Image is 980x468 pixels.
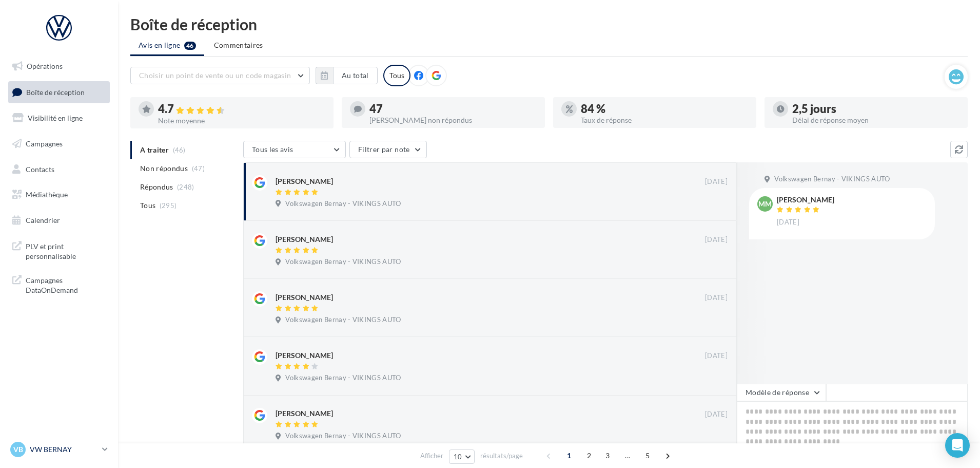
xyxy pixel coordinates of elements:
[349,141,427,158] button: Filtrer par note
[158,117,325,124] div: Note moyenne
[758,199,772,209] span: MM
[177,183,194,191] span: (248)
[581,103,748,115] div: 84 %
[26,87,85,96] span: Boîte de réception
[777,196,834,203] div: [PERSON_NAME]
[252,145,293,154] span: Tous les avis
[8,440,110,459] a: VB VW BERNAY
[130,67,310,84] button: Choisir un point de vente ou un code magasin
[420,451,443,461] span: Afficher
[945,433,970,458] div: Open Intercom Messenger
[285,257,401,267] span: Volkswagen Bernay - VIKINGS AUTO
[243,141,346,158] button: Tous les avis
[705,293,728,303] span: [DATE]
[581,117,748,124] div: Taux de réponse
[276,234,333,245] div: [PERSON_NAME]
[26,273,106,295] span: Campagnes DataOnDemand
[6,159,112,180] a: Contacts
[6,81,112,103] a: Boîte de réception
[140,200,155,211] span: Tous
[454,453,462,461] span: 10
[276,408,333,419] div: [PERSON_NAME]
[639,447,656,464] span: 5
[139,71,291,80] span: Choisir un point de vente ou un code magasin
[160,201,177,210] span: (295)
[316,67,378,84] button: Au total
[6,210,112,231] a: Calendrier
[285,373,401,383] span: Volkswagen Bernay - VIKINGS AUTO
[192,164,205,173] span: (47)
[276,292,333,303] div: [PERSON_NAME]
[6,235,112,266] a: PLV et print personnalisable
[276,176,333,186] div: [PERSON_NAME]
[561,447,577,464] span: 1
[28,114,83,122] span: Visibilité en ligne
[26,190,68,199] span: Médiathèque
[140,182,173,192] span: Répondus
[13,444,23,455] span: VB
[480,451,523,461] span: résultats/page
[6,107,112,129] a: Visibilité en ligne
[581,447,597,464] span: 2
[158,103,325,115] div: 4.7
[6,55,112,77] a: Opérations
[705,351,728,361] span: [DATE]
[599,447,616,464] span: 3
[774,175,890,184] span: Volkswagen Bernay - VIKINGS AUTO
[140,163,188,174] span: Non répondus
[792,103,959,115] div: 2,5 jours
[705,177,728,186] span: [DATE]
[619,447,636,464] span: ...
[6,269,112,299] a: Campagnes DataOnDemand
[26,239,106,261] span: PLV et print personnalisable
[285,199,401,209] span: Volkswagen Bernay - VIKINGS AUTO
[27,62,63,70] span: Opérations
[777,218,799,227] span: [DATE]
[214,41,263,49] span: Commentaires
[6,133,112,155] a: Campagnes
[26,216,60,224] span: Calendrier
[792,117,959,124] div: Délai de réponse moyen
[30,444,98,455] p: VW BERNAY
[6,184,112,205] a: Médiathèque
[285,315,401,325] span: Volkswagen Bernay - VIKINGS AUTO
[26,164,54,173] span: Contacts
[333,67,378,84] button: Au total
[383,65,410,86] div: Tous
[449,450,475,464] button: 10
[737,384,826,401] button: Modèle de réponse
[26,139,63,148] span: Campagnes
[285,432,401,441] span: Volkswagen Bernay - VIKINGS AUTO
[705,410,728,419] span: [DATE]
[705,235,728,245] span: [DATE]
[130,16,968,32] div: Boîte de réception
[369,103,537,115] div: 47
[276,350,333,361] div: [PERSON_NAME]
[369,117,537,124] div: [PERSON_NAME] non répondus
